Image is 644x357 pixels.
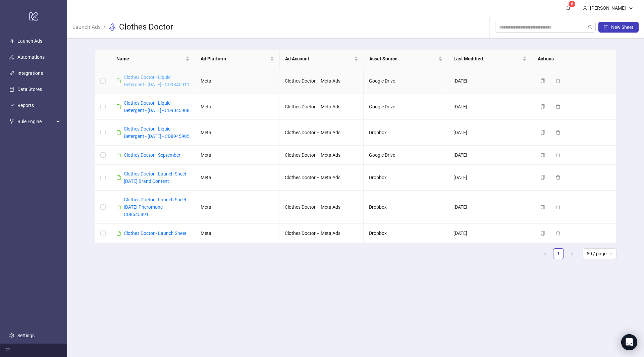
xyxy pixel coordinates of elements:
[364,146,448,165] td: Google Drive
[5,348,10,353] span: menu-fold
[583,6,587,10] span: user
[195,224,279,243] td: Meta
[556,231,560,236] span: delete
[364,120,448,146] td: Dropbox
[116,231,121,236] span: file
[556,153,560,157] span: delete
[195,94,279,120] td: Meta
[587,249,612,259] span: 50 / page
[195,146,279,165] td: Meta
[124,152,180,158] a: Clothes Doctor - September
[540,248,550,259] li: Previous Page
[279,191,364,224] td: Clothes Doctor – Meta Ads
[556,205,560,209] span: delete
[116,79,121,83] span: file
[453,55,521,62] span: Last Modified
[540,153,545,157] span: copy
[543,251,547,255] span: left
[195,68,279,94] td: Meta
[279,165,364,191] td: Clothes Doctor – Meta Ads
[570,251,574,255] span: right
[124,74,190,87] a: Clothes Doctor - Liquid Detergent - [DATE] - CD9345911
[567,248,577,259] button: right
[279,224,364,243] td: Clothes Doctor – Meta Ads
[553,248,564,259] li: 1
[17,103,34,108] a: Reports
[195,191,279,224] td: Meta
[556,104,560,109] span: delete
[553,249,563,259] a: 1
[116,153,121,157] span: file
[124,231,186,236] a: Clothes Doctor - Launch Sheet
[124,197,189,217] a: Clothes Doctor - Launch Sheet - [DATE] Pheromone - CD8645891
[9,119,14,124] span: fork
[279,94,364,120] td: Clothes Doctor – Meta Ads
[17,333,35,338] a: Settings
[108,23,116,31] span: rocket
[364,94,448,120] td: Google Drive
[17,115,54,128] span: Rule Engine
[71,23,102,30] a: Launch Ads
[116,130,121,135] span: file
[124,100,190,113] a: Clothes Doctor - Liquid Detergent - [DATE] - CD9045908
[556,175,560,180] span: delete
[17,54,45,60] a: Automations
[103,22,106,33] li: /
[448,146,532,165] td: [DATE]
[448,224,532,243] td: [DATE]
[369,55,437,62] span: Asset Source
[588,25,593,30] span: search
[611,24,633,30] span: New Sheet
[556,79,560,83] span: delete
[364,50,448,68] th: Asset Source
[567,248,577,259] li: Next Page
[629,6,633,10] span: down
[17,70,43,76] a: Integrations
[279,120,364,146] td: Clothes Doctor – Meta Ads
[540,205,545,209] span: copy
[116,104,121,109] span: file
[598,22,639,33] button: New Sheet
[540,79,545,83] span: copy
[532,50,616,68] th: Actions
[556,130,560,135] span: delete
[17,38,42,44] a: Launch Ads
[116,205,121,209] span: file
[448,191,532,224] td: [DATE]
[280,50,364,68] th: Ad Account
[279,68,364,94] td: Clothes Doctor – Meta Ads
[587,4,629,12] div: [PERSON_NAME]
[540,130,545,135] span: copy
[540,104,545,109] span: copy
[195,120,279,146] td: Meta
[448,50,532,68] th: Last Modified
[540,248,550,259] button: left
[116,55,184,62] span: Name
[195,50,279,68] th: Ad Platform
[124,171,189,184] a: Clothes Doctor - Launch Sheet - [DATE] Brand Content
[111,50,195,68] th: Name
[448,120,532,146] td: [DATE]
[364,224,448,243] td: Dropbox
[448,68,532,94] td: [DATE]
[279,146,364,165] td: Clothes Doctor – Meta Ads
[285,55,353,62] span: Ad Account
[364,165,448,191] td: Dropbox
[621,334,637,350] div: Open Intercom Messenger
[448,165,532,191] td: [DATE]
[583,248,616,259] div: Page Size
[604,25,608,30] span: plus-square
[124,126,190,139] a: Clothes Doctor - Liquid Detergent - [DATE] - CD8945905
[569,1,575,7] sup: 6
[17,87,42,92] a: Data Stores
[201,55,268,62] span: Ad Platform
[540,175,545,180] span: copy
[364,68,448,94] td: Google Drive
[116,175,121,180] span: file
[119,22,173,33] h3: Clothes Doctor
[566,5,571,10] span: bell
[571,2,573,6] span: 6
[195,165,279,191] td: Meta
[540,231,545,236] span: copy
[448,94,532,120] td: [DATE]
